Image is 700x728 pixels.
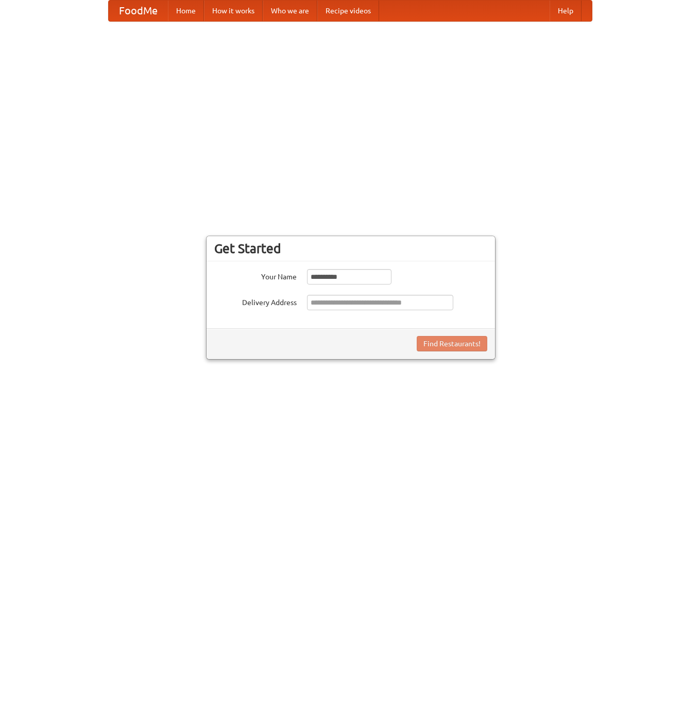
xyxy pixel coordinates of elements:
a: Recipe videos [317,1,379,21]
h3: Get Started [214,241,487,256]
a: Who we are [263,1,317,21]
a: Home [168,1,204,21]
a: How it works [204,1,263,21]
a: Help [550,1,582,21]
label: Your Name [214,269,297,282]
a: FoodMe [109,1,168,21]
button: Find Restaurants! [417,336,487,351]
label: Delivery Address [214,295,297,308]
